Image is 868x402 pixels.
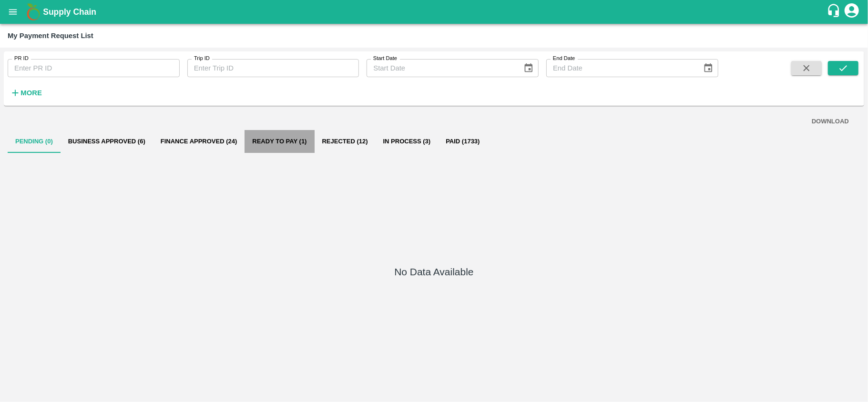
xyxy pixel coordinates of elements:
button: Choose date [699,59,717,77]
button: DOWNLOAD [808,113,853,130]
img: logo [24,2,43,21]
input: Enter Trip ID [187,59,359,77]
b: Supply Chain [43,7,96,17]
div: My Payment Request List [8,30,93,42]
input: Start Date [367,59,515,77]
a: Supply Chain [43,5,827,19]
button: Ready To Pay (1) [245,130,314,153]
label: Trip ID [194,55,210,62]
button: In Process (3) [376,130,439,153]
button: Rejected (12) [315,130,376,153]
div: account of current user [843,2,860,22]
button: Business Approved (6) [61,130,153,153]
button: open drawer [2,1,24,23]
input: Enter PR ID [8,59,180,77]
button: Paid (1733) [438,130,487,153]
label: Start Date [373,55,397,62]
div: customer-support [827,3,843,20]
button: Pending (0) [8,130,61,153]
button: More [8,85,44,101]
label: End Date [553,55,575,62]
strong: More [20,89,42,97]
label: PR ID [14,55,29,62]
input: End Date [546,59,695,77]
button: Choose date [520,59,538,77]
h5: No Data Available [394,265,473,279]
button: Finance Approved (24) [153,130,245,153]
